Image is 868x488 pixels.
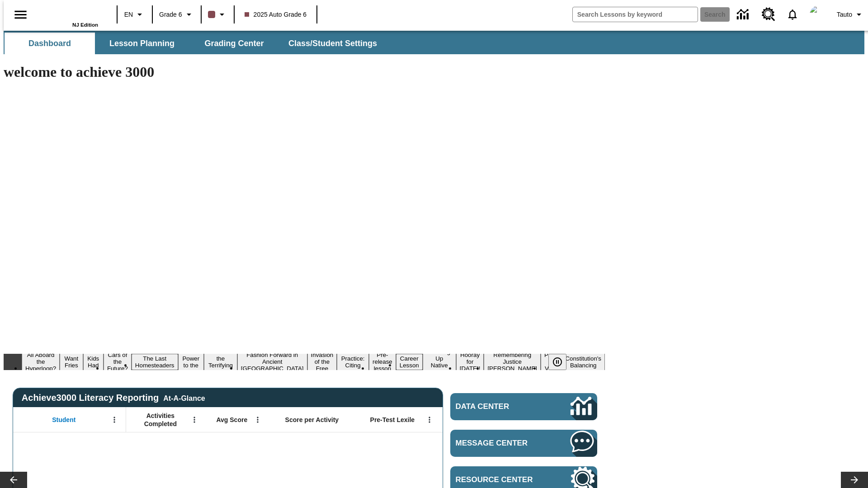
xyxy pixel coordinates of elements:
[456,402,540,411] span: Data Center
[833,6,868,23] button: Profile/Settings
[108,413,121,427] button: Open Menu
[39,3,98,28] div: Home
[804,3,833,26] button: Select a new avatar
[83,340,104,384] button: Slide 3 Dirty Jobs Kids Had To Do
[124,10,133,19] span: EN
[5,33,95,54] button: Dashboard
[60,340,83,384] button: Slide 2 Do You Want Fries With That?
[251,413,264,427] button: Open Menu
[159,10,182,19] span: Grade 6
[285,416,339,424] span: Score per Activity
[396,354,423,370] button: Slide 12 Career Lesson
[281,33,384,54] button: Class/Student Settings
[204,347,237,377] button: Slide 7 Attack of the Terrifying Tomatoes
[237,350,307,373] button: Slide 8 Fashion Forward in Ancient Rome
[4,31,864,54] div: SubNavbar
[573,7,698,22] input: search field
[109,38,175,49] span: Lesson Planning
[423,413,436,427] button: Open Menu
[97,33,187,54] button: Lesson Planning
[370,416,415,424] span: Pre-Test Lexile
[204,6,231,23] button: Class color is dark brown. Change class color
[120,6,149,23] button: Language: EN, Select a language
[337,347,369,377] button: Slide 10 Mixed Practice: Citing Evidence
[541,350,561,373] button: Slide 16 Point of View
[131,412,190,428] span: Activities Completed
[4,33,385,54] div: SubNavbar
[288,38,377,49] span: Class/Student Settings
[72,22,98,28] span: NJ Edition
[450,393,597,420] a: Data Center
[423,347,456,377] button: Slide 13 Cooking Up Native Traditions
[104,350,132,373] button: Slide 4 Cars of the Future?
[7,1,34,28] button: Open side menu
[484,350,541,373] button: Slide 15 Remembering Justice O'Connor
[781,3,804,26] a: Notifications
[841,472,868,488] button: Lesson carousel, Next
[4,64,605,80] h1: welcome to achieve 3000
[561,347,605,377] button: Slide 17 The Constitution's Balancing Act
[28,38,71,49] span: Dashboard
[810,5,828,23] img: Avatar
[216,416,247,424] span: Avg Score
[450,430,597,457] a: Message Center
[132,354,178,370] button: Slide 5 The Last Homesteaders
[178,347,204,377] button: Slide 6 Solar Power to the People
[22,393,205,403] span: Achieve3000 Literacy Reporting
[22,350,60,373] button: Slide 1 All Aboard the Hyperloop?
[39,4,98,22] a: Home
[163,393,205,403] div: At-A-Glance
[189,33,279,54] button: Grading Center
[456,475,543,484] span: Resource Center
[548,354,576,370] div: Pause
[52,416,75,424] span: Student
[837,10,852,19] span: Tauto
[188,413,201,427] button: Open Menu
[156,6,198,23] button: Grade: Grade 6, Select a grade
[307,343,337,380] button: Slide 9 The Invasion of the Free CD
[245,10,307,19] span: 2025 Auto Grade 6
[456,439,543,448] span: Message Center
[731,2,756,27] a: Data Center
[204,38,264,49] span: Grading Center
[456,350,484,373] button: Slide 14 Hooray for Constitution Day!
[369,350,396,373] button: Slide 11 Pre-release lesson
[548,354,566,370] button: Pause
[756,2,781,27] a: Resource Center, Will open in new tab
